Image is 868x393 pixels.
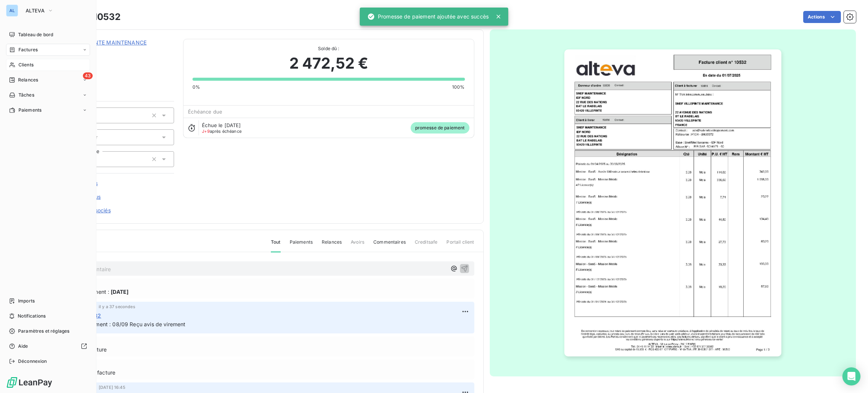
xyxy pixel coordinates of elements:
div: Open Intercom Messenger [842,367,860,385]
span: Déconnexion [18,358,47,365]
span: il y a 37 secondes [99,304,135,309]
span: Portail client [446,239,474,252]
img: Logo LeanPay [6,376,53,388]
span: Tout [271,239,281,252]
span: ALTEVA [26,8,44,14]
button: Actions [803,11,841,23]
span: Relances [322,239,342,252]
div: AL [6,5,18,17]
span: 0% [193,84,200,91]
a: SNEF VILLEPINTE MAINTENANCE [59,39,147,46]
span: Paramètres et réglages [18,328,69,335]
img: invoice_thumbnail [564,49,781,356]
span: 100% [452,84,465,91]
span: C_50636_ALT [59,48,174,54]
span: Aide [18,343,28,350]
span: Tableau de bord [18,31,53,38]
span: 43 [83,72,93,79]
span: Imports [18,298,35,304]
span: Paiements [290,239,313,252]
span: J+9 [202,129,209,134]
span: Échue le [DATE] [202,122,241,128]
span: Tâches [18,92,34,98]
span: [DATE] [111,288,128,296]
a: Aide [6,340,90,352]
span: Échéance due [188,109,222,115]
span: 2 472,52 € [289,52,368,75]
span: Clients [18,61,34,68]
span: Promesse de paiement : 08/09 Reçu avis de virement [50,321,186,327]
span: après échéance [202,129,241,134]
span: Paiements [18,107,41,114]
span: Factures [18,46,38,53]
span: Relances [18,77,38,83]
div: Promesse de paiement ajoutée avec succès [367,10,489,23]
span: Avoirs [351,239,364,252]
span: Notifications [18,313,46,319]
span: Commentaires [373,239,406,252]
span: promesse de paiement [411,122,469,134]
span: Solde dû : [193,45,465,52]
span: [DATE] 16:45 [99,385,125,390]
span: Creditsafe [415,239,438,252]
